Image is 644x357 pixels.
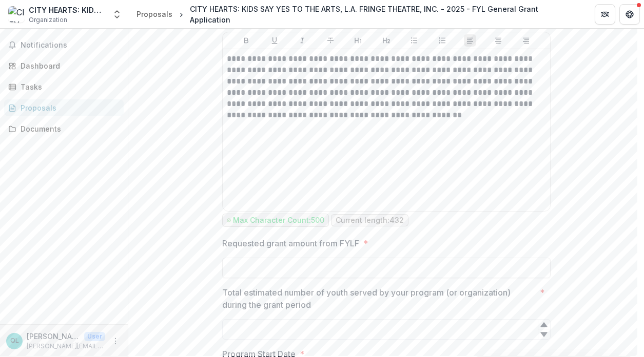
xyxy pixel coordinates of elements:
[222,237,359,249] p: Requested grant amount from FYLF
[132,7,177,22] a: Proposals
[29,15,67,25] span: Organization
[268,34,281,47] button: Underline
[21,81,115,92] div: Tasks
[4,37,124,53] button: Notifications
[190,4,578,25] div: CITY HEARTS: KIDS SAY YES TO THE ARTS, L.A. FRINGE THEATRE, INC. - 2025 - FYL General Grant Appli...
[324,34,337,47] button: Strike
[21,123,115,134] div: Documents
[520,34,532,47] button: Align Right
[27,331,80,342] p: [PERSON_NAME]
[21,102,115,113] div: Proposals
[595,4,615,25] button: Partners
[132,2,582,27] nav: breadcrumb
[8,6,25,23] img: CITY HEARTS: KIDS SAY YES TO THE ARTS, L.A. FRINGE THEATRE, INC.
[4,57,124,74] a: Dashboard
[4,78,124,95] a: Tasks
[336,216,404,225] p: Current length: 432
[240,34,252,47] button: Bold
[4,99,124,116] a: Proposals
[4,120,124,137] a: Documents
[233,216,324,225] p: Max Character Count: 500
[10,338,19,344] div: Quinlan Lewis-Mussa
[222,286,536,311] p: Total estimated number of youth served by your program (or organization) during the grant period
[436,34,448,47] button: Ordered List
[84,332,105,341] p: User
[27,342,105,351] p: [PERSON_NAME][EMAIL_ADDRESS][DOMAIN_NAME]
[464,34,476,47] button: Align Left
[492,34,504,47] button: Align Center
[136,9,172,19] div: Proposals
[109,335,122,347] button: More
[29,5,106,15] div: CITY HEARTS: KIDS SAY YES TO THE ARTS, L.A. FRINGE THEATRE, INC.
[619,4,640,25] button: Get Help
[296,34,308,47] button: Italicize
[352,34,364,47] button: Heading 1
[380,34,393,47] button: Heading 2
[408,34,420,47] button: Bullet List
[110,4,124,25] button: Open entity switcher
[21,60,115,71] div: Dashboard
[21,41,120,50] span: Notifications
